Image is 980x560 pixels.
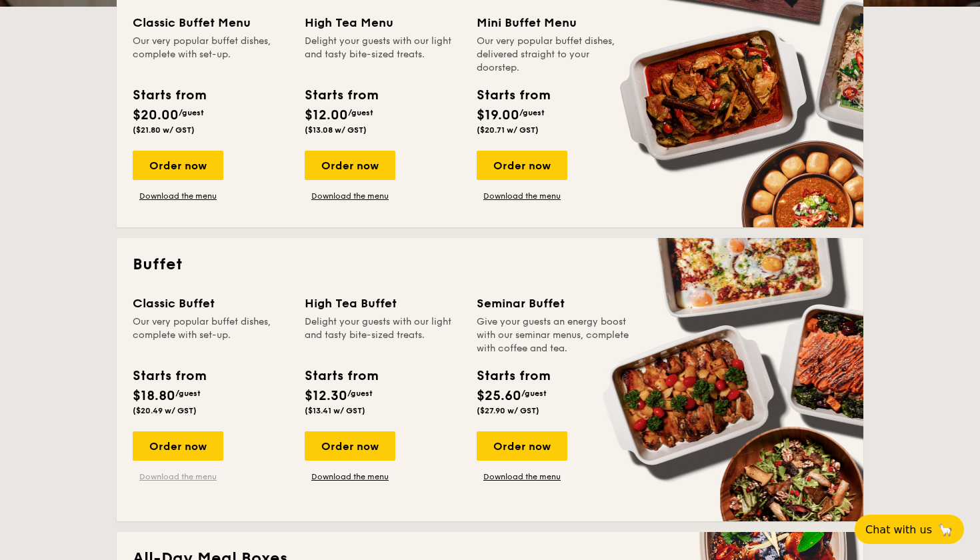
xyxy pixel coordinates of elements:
div: Starts from [305,366,377,386]
span: ($20.49 w/ GST) [133,406,197,415]
span: /guest [519,108,545,117]
a: Download the menu [133,191,223,201]
span: /guest [348,108,373,117]
div: Order now [477,431,567,461]
div: Starts from [133,85,205,105]
div: Seminar Buffet [477,294,633,313]
span: ($13.41 w/ GST) [305,406,365,415]
span: $25.60 [477,388,521,404]
a: Download the menu [305,471,395,482]
span: ($20.71 w/ GST) [477,125,539,135]
div: Starts from [133,366,205,386]
div: Starts from [477,85,549,105]
span: 🦙 [937,522,953,537]
span: ($21.80 w/ GST) [133,125,195,135]
span: $12.30 [305,388,347,404]
div: Our very popular buffet dishes, delivered straight to your doorstep. [477,35,633,75]
span: $18.80 [133,388,175,404]
span: ($27.90 w/ GST) [477,406,539,415]
div: Order now [133,431,223,461]
span: $20.00 [133,107,179,123]
span: ($13.08 w/ GST) [305,125,367,135]
div: High Tea Buffet [305,294,461,313]
div: Our very popular buffet dishes, complete with set-up. [133,315,289,355]
div: High Tea Menu [305,13,461,32]
span: /guest [175,389,201,398]
a: Download the menu [133,471,223,482]
div: Order now [305,431,395,461]
div: Starts from [477,366,549,386]
span: /guest [347,389,373,398]
span: $19.00 [477,107,519,123]
button: Chat with us🦙 [855,515,964,544]
div: Classic Buffet [133,294,289,313]
div: Order now [477,151,567,180]
div: Our very popular buffet dishes, complete with set-up. [133,35,289,75]
div: Delight your guests with our light and tasty bite-sized treats. [305,315,461,355]
div: Classic Buffet Menu [133,13,289,32]
div: Give your guests an energy boost with our seminar menus, complete with coffee and tea. [477,315,633,355]
span: $12.00 [305,107,348,123]
div: Starts from [305,85,377,105]
a: Download the menu [477,191,567,201]
div: Mini Buffet Menu [477,13,633,32]
h2: Buffet [133,254,847,275]
a: Download the menu [477,471,567,482]
div: Delight your guests with our light and tasty bite-sized treats. [305,35,461,75]
a: Download the menu [305,191,395,201]
span: /guest [521,389,547,398]
span: Chat with us [865,523,932,536]
div: Order now [133,151,223,180]
span: /guest [179,108,204,117]
div: Order now [305,151,395,180]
